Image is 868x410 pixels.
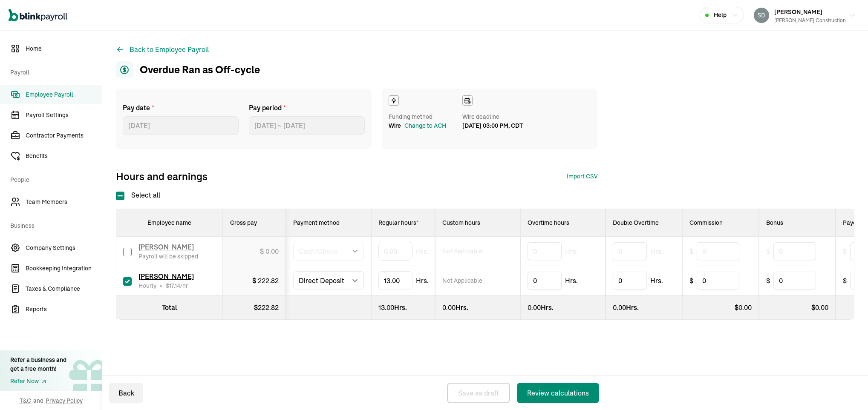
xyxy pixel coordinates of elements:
[462,112,523,121] span: Wire deadline
[252,275,279,286] div: $
[689,302,752,313] div: $
[528,272,562,290] input: 0.00
[109,383,143,403] button: Back
[389,121,401,130] span: Wire
[116,61,260,78] h1: Overdue Ran as Off-cycle
[26,111,102,120] span: Payroll Settings
[378,219,418,227] span: Regular hours
[750,5,859,26] button: [PERSON_NAME][PERSON_NAME] Construction
[260,246,279,256] div: $
[766,246,770,256] span: $
[458,388,499,398] div: Save as draft
[169,282,180,290] span: 17.14
[10,356,66,373] div: Refer a business and get a free month!
[843,246,847,256] span: $
[378,303,394,312] span: 13.00
[527,388,589,398] div: Review calculations
[697,242,739,260] input: 0.00
[697,272,739,290] input: 0.00
[378,302,428,313] div: Hrs.
[166,281,188,290] span: /hr
[416,246,429,256] span: Hrs.
[258,303,279,312] span: 222.82
[26,131,102,140] span: Contractor Payments
[766,219,783,227] span: Bonus
[528,303,541,312] span: 0.00
[166,282,180,290] span: $
[528,302,598,313] div: Hrs.
[689,275,693,286] span: $
[528,219,569,227] span: Overtime hours
[10,60,97,83] span: Payroll
[613,302,675,313] div: Hrs.
[565,246,578,256] span: Hrs.
[825,369,868,410] iframe: Chat Widget
[116,192,124,200] input: Select all
[123,103,239,113] label: Pay date
[447,383,510,403] button: Save as draft
[689,246,693,256] span: $
[442,302,513,313] div: Hrs.
[230,218,279,227] div: Gross pay
[389,112,450,121] span: Funding method
[528,242,562,260] input: 0.00
[378,242,412,261] input: TextInput
[517,383,599,403] button: Review calculations
[613,242,647,260] input: 0.00
[650,246,663,256] span: Hrs.
[26,90,102,99] span: Employee Payroll
[265,247,279,255] span: 0.00
[123,302,216,313] div: Total
[160,281,162,290] span: •
[26,264,102,273] span: Bookkeeping Integration
[293,219,340,227] span: Payment method
[230,302,279,313] div: $
[249,103,365,113] label: Pay period
[116,169,208,183] span: Hours and earnings
[138,281,156,290] span: Hourly
[766,302,828,313] div: $
[738,303,752,312] span: 0.00
[9,3,67,28] nav: Global
[815,303,828,312] span: 0.00
[378,271,412,290] input: TextInput
[773,272,816,290] input: 0.00
[116,44,209,54] button: Back to Employee Payroll
[116,190,160,200] label: Select all
[26,305,102,314] span: Reports
[26,152,102,161] span: Benefits
[404,121,446,130] button: Change to ACH
[123,116,239,135] input: mm/dd/yyyy
[766,275,770,286] span: $
[138,243,194,251] span: [PERSON_NAME]
[567,172,597,181] button: Import CSV
[442,247,482,255] span: Not Applicable
[565,275,578,286] span: Hrs.
[147,219,191,227] span: Employee name
[26,284,102,293] span: Taxes & Compliance
[249,116,365,135] input: mm/dd/yyyy to mm/dd/yyyy
[26,44,102,53] span: Home
[700,7,744,23] button: Help
[26,198,102,206] span: Team Members
[442,218,513,227] div: Custom hours
[774,17,846,24] div: [PERSON_NAME] Construction
[774,8,822,16] span: [PERSON_NAME]
[613,218,675,227] div: Double Overtime
[442,303,456,312] span: 0.00
[10,377,66,386] a: Refer Now
[442,276,482,285] span: Not Applicable
[258,276,279,285] span: 222.82
[138,272,194,281] span: [PERSON_NAME]
[843,275,847,286] span: $
[10,213,97,237] span: Business
[613,303,626,312] span: 0.00
[773,242,816,260] input: 0.00
[650,275,663,286] span: Hrs.
[416,275,429,286] span: Hrs.
[138,252,198,261] div: Payroll will be skipped
[613,272,647,290] input: 0.00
